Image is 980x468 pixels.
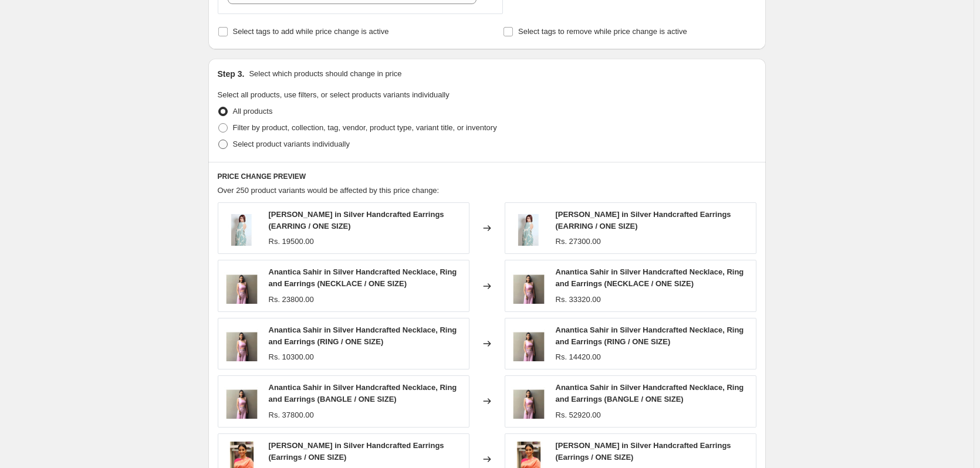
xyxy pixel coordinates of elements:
span: Anantica Sahir in Silver Handcrafted Necklace, Ring and Earrings (BANGLE / ONE SIZE) [269,383,457,403]
span: Select tags to remove while price change is active [518,27,687,36]
div: Rs. 10300.00 [269,351,314,363]
img: IMG_4063_80x.jpg [224,326,259,361]
h2: Step 3. [218,68,245,80]
img: IMG_4063_80x.jpg [511,384,546,419]
h6: PRICE CHANGE PREVIEW [218,172,756,181]
div: Rs. 52920.00 [556,409,601,421]
img: IMG_4063_80x.jpg [511,269,546,304]
span: Anantica Sahir in Silver Handcrafted Necklace, Ring and Earrings (NECKLACE / ONE SIZE) [556,267,744,288]
span: Select product variants individually [233,140,350,148]
div: Rs. 33320.00 [556,294,601,306]
div: Rs. 14420.00 [556,351,601,363]
span: Filter by product, collection, tag, vendor, product type, variant title, or inventory [233,123,497,132]
span: Select tags to add while price change is active [233,27,389,36]
span: Anantica Sahir in Silver Handcrafted Necklace, Ring and Earrings (NECKLACE / ONE SIZE) [269,267,457,288]
img: IMG_4063_80x.jpg [224,269,259,304]
div: Rs. 27300.00 [556,236,601,247]
div: Rs. 19500.00 [269,236,314,247]
div: Rs. 37800.00 [269,409,314,421]
img: IMG_4064_80x.jpg [511,211,546,246]
span: Anantica Sahir in Silver Handcrafted Necklace, Ring and Earrings (BANGLE / ONE SIZE) [556,383,744,403]
p: Select which products should change in price [249,68,401,80]
span: All products [233,107,273,116]
span: Over 250 product variants would be affected by this price change: [218,186,440,195]
div: Rs. 23800.00 [269,294,314,306]
span: [PERSON_NAME] in Silver Handcrafted Earrings (EARRING / ONE SIZE) [269,210,444,230]
span: [PERSON_NAME] in Silver Handcrafted Earrings (Earrings / ONE SIZE) [556,441,731,462]
span: Anantica Sahir in Silver Handcrafted Necklace, Ring and Earrings (RING / ONE SIZE) [269,325,457,346]
span: Anantica Sahir in Silver Handcrafted Necklace, Ring and Earrings (RING / ONE SIZE) [556,325,744,346]
span: Select all products, use filters, or select products variants individually [218,90,450,99]
span: [PERSON_NAME] in Silver Handcrafted Earrings (EARRING / ONE SIZE) [556,210,731,230]
img: IMG_4064_80x.jpg [224,211,259,246]
img: IMG_4063_80x.jpg [511,326,546,361]
span: [PERSON_NAME] in Silver Handcrafted Earrings (Earrings / ONE SIZE) [269,441,444,462]
img: IMG_4063_80x.jpg [224,384,259,419]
